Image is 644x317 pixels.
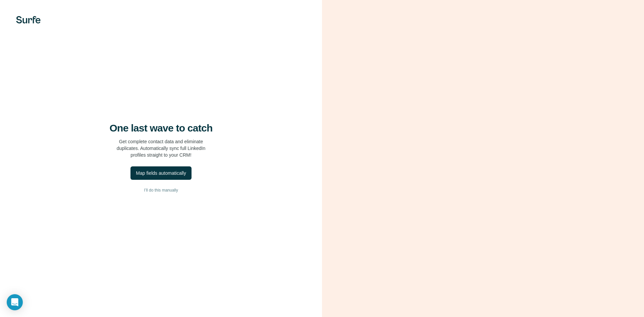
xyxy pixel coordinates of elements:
[117,138,206,158] p: Get complete contact data and eliminate duplicates. Automatically sync full LinkedIn profiles str...
[130,166,191,180] button: Map fields automatically
[136,170,186,176] div: Map fields automatically
[16,16,41,23] img: Surfe's logo
[110,122,213,134] h4: One last wave to catch
[7,294,23,310] div: Open Intercom Messenger
[144,187,178,193] span: I’ll do this manually
[13,185,309,195] button: I’ll do this manually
